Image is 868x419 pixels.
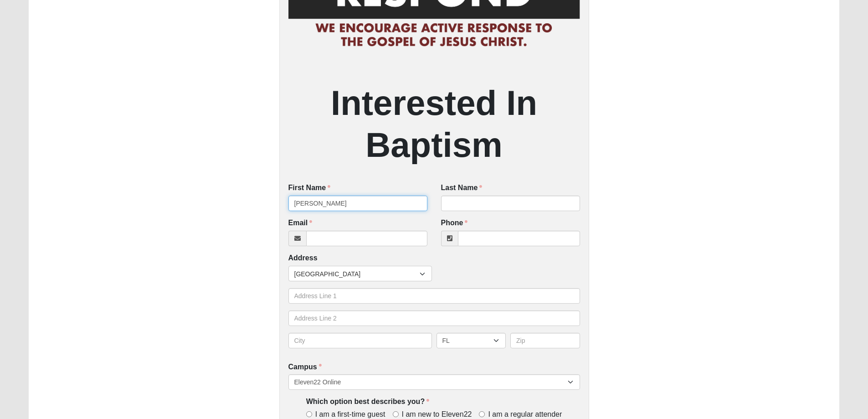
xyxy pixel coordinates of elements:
input: Zip [510,333,580,348]
label: Email [288,218,313,228]
input: I am a regular attender [479,411,485,417]
label: Last Name [441,183,483,193]
h2: Interested In Baptism [288,82,580,166]
input: Address Line 2 [288,310,580,326]
label: Address [288,253,318,264]
input: City [288,333,432,348]
span: [GEOGRAPHIC_DATA] [294,266,420,282]
input: I am new to Eleven22 [393,411,399,417]
label: Which option best describes you? [306,397,429,407]
label: Phone [441,218,468,228]
input: I am a first-time guest [306,411,312,417]
label: First Name [288,183,331,193]
input: Address Line 1 [288,288,580,304]
label: Campus [288,362,322,372]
